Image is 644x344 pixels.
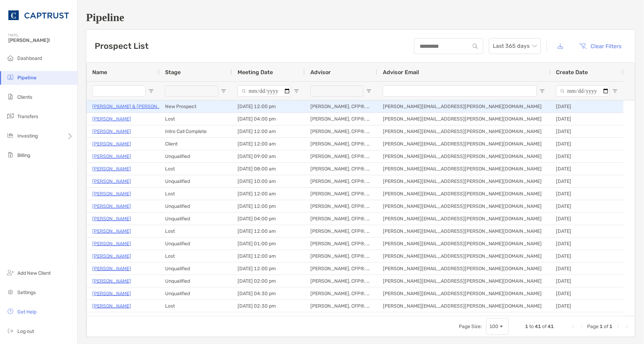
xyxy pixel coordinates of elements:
a: [PERSON_NAME] [92,289,131,298]
div: [PERSON_NAME], CFP®, CHFC® [305,250,377,262]
div: Unqualified [160,238,232,250]
div: [DATE] 12:00 am [232,250,305,262]
div: [PERSON_NAME], CFP®, CHFC® [305,125,377,138]
span: Settings [17,290,36,296]
div: [DATE] [551,163,624,175]
span: Investing [17,133,38,139]
div: Unqualified [160,263,232,275]
div: Unqualified [160,150,232,162]
div: [DATE] [551,175,624,187]
span: Advisor [310,69,331,76]
img: billing icon [6,151,15,159]
button: Open Filter Menu [294,88,299,94]
div: [PERSON_NAME][EMAIL_ADDRESS][PERSON_NAME][DOMAIN_NAME] [377,138,551,150]
div: [DATE] 09:00 am [232,150,305,162]
span: Clients [17,94,32,100]
div: [DATE] [551,275,624,287]
div: [DATE] [551,225,624,237]
div: [PERSON_NAME][EMAIL_ADDRESS][PERSON_NAME][DOMAIN_NAME] [377,288,551,300]
span: [PERSON_NAME]! [8,37,73,43]
p: [PERSON_NAME] [92,264,131,273]
div: [PERSON_NAME][EMAIL_ADDRESS][PERSON_NAME][DOMAIN_NAME] [377,163,551,175]
button: Open Filter Menu [148,88,154,94]
input: Create Date Filter Input [556,86,610,97]
span: 41 [548,324,554,329]
div: Unqualified [160,275,232,287]
span: Meeting Date [238,69,273,76]
div: [DATE] 12:00 am [232,312,305,325]
span: Billing [17,152,30,158]
a: [PERSON_NAME] [92,239,131,248]
div: Lost [160,312,232,325]
div: [DATE] 12:00 am [232,138,305,150]
div: [DATE] 12:00 pm [232,263,305,275]
div: Intro Call Complete [160,125,232,138]
div: [DATE] [551,188,624,200]
div: [PERSON_NAME][EMAIL_ADDRESS][PERSON_NAME][DOMAIN_NAME] [377,312,551,325]
div: [PERSON_NAME][EMAIL_ADDRESS][PERSON_NAME][DOMAIN_NAME] [377,175,551,187]
h1: Pipeline [86,11,636,24]
div: [DATE] [551,113,624,125]
div: [PERSON_NAME], CFP®, CHFC® [305,300,377,312]
a: [PERSON_NAME] [92,202,131,211]
div: [DATE] 12:00 am [232,225,305,237]
span: Name [92,69,107,76]
div: [DATE] 12:00 pm [232,200,305,212]
img: transfers icon [6,112,15,120]
span: Add New Client [17,270,51,276]
div: [PERSON_NAME], CFP®, CHFC® [305,275,377,287]
div: First Page [571,324,576,329]
img: input icon [473,44,478,49]
div: Page Size: [459,324,482,329]
div: 100 [489,324,499,329]
div: [DATE] [551,200,624,212]
span: Dashboard [17,55,42,61]
span: 41 [535,324,541,329]
div: [PERSON_NAME][EMAIL_ADDRESS][PERSON_NAME][DOMAIN_NAME] [377,263,551,275]
div: Next Page [616,324,621,329]
div: [PERSON_NAME], CFP®, CHFC® [305,188,377,200]
div: [DATE] 04:00 pm [232,213,305,225]
div: [PERSON_NAME][EMAIL_ADDRESS][PERSON_NAME][DOMAIN_NAME] [377,300,551,312]
span: Transfers [17,114,38,120]
img: add_new_client icon [6,268,15,277]
button: Open Filter Menu [612,88,618,94]
a: [PERSON_NAME] [92,115,131,123]
div: Unqualified [160,288,232,300]
div: [DATE] [551,250,624,262]
a: [PERSON_NAME] [92,314,131,323]
p: [PERSON_NAME] [92,252,131,261]
div: [DATE] [551,138,624,150]
div: [DATE] [551,300,624,312]
span: Advisor Email [383,69,419,76]
span: Page [587,324,599,329]
p: [PERSON_NAME] [92,189,131,198]
div: [DATE] [551,238,624,250]
div: [DATE] 12:00 am [232,188,305,200]
div: [PERSON_NAME], CFP®, CHFC® [305,213,377,225]
p: [PERSON_NAME] [92,165,131,173]
div: Previous Page [579,324,585,329]
a: [PERSON_NAME] [92,302,131,310]
button: Open Filter Menu [221,88,226,94]
span: 1 [600,324,603,329]
img: dashboard icon [6,54,15,62]
div: [DATE] 02:00 pm [232,275,305,287]
div: [PERSON_NAME], CFP®, CHFC® [305,113,377,125]
div: [PERSON_NAME], CFP®, CHFC® [305,312,377,325]
a: [PERSON_NAME] [92,140,131,148]
input: Advisor Email Filter Input [383,86,537,97]
span: of [604,324,609,329]
h3: Prospect List [95,41,148,51]
div: [PERSON_NAME], CFP®, CHFC® [305,138,377,150]
div: [DATE] 02:30 pm [232,300,305,312]
div: Lost [160,250,232,262]
div: Unqualified [160,175,232,187]
div: Lost [160,225,232,237]
div: [PERSON_NAME], CFP®, CHFC® [305,200,377,212]
p: [PERSON_NAME] [92,227,131,236]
